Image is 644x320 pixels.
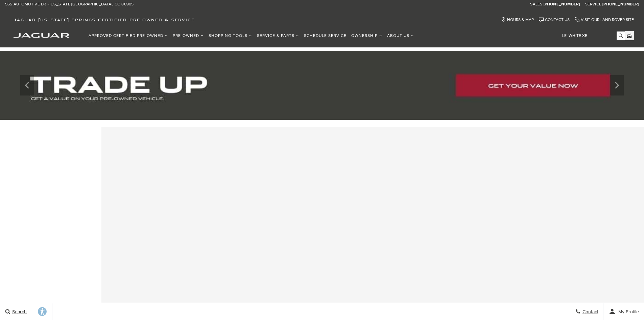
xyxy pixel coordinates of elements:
span: My Profile [616,309,639,315]
a: Schedule Service [302,30,349,42]
span: Jaguar [US_STATE] Springs Certified Pre-Owned & Service [14,17,195,22]
a: 565 Automotive Dr • [US_STATE][GEOGRAPHIC_DATA], CO 80905 [5,2,134,7]
a: [PHONE_NUMBER] [544,2,580,7]
a: Hours & Map [501,17,534,22]
span: Search [10,309,27,315]
a: [PHONE_NUMBER] [602,2,639,7]
a: Visit Our Land Rover Site [575,17,634,22]
a: Service & Parts [255,30,302,42]
button: user-profile-menu [604,303,644,320]
input: i.e. White XE [557,31,625,40]
a: Jaguar [US_STATE] Springs Certified Pre-Owned & Service [10,17,198,22]
a: Ownership [349,30,385,42]
a: Shopping Tools [206,30,255,42]
nav: Main Navigation [86,30,416,42]
span: Sales [530,2,542,7]
a: Approved Certified Pre-Owned [86,30,170,42]
span: Contact [581,309,598,315]
a: Contact Us [539,17,570,22]
img: Jaguar [14,33,69,38]
a: About Us [385,30,416,42]
a: jaguar [14,32,69,38]
a: Pre-Owned [170,30,206,42]
span: Service [585,2,601,7]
